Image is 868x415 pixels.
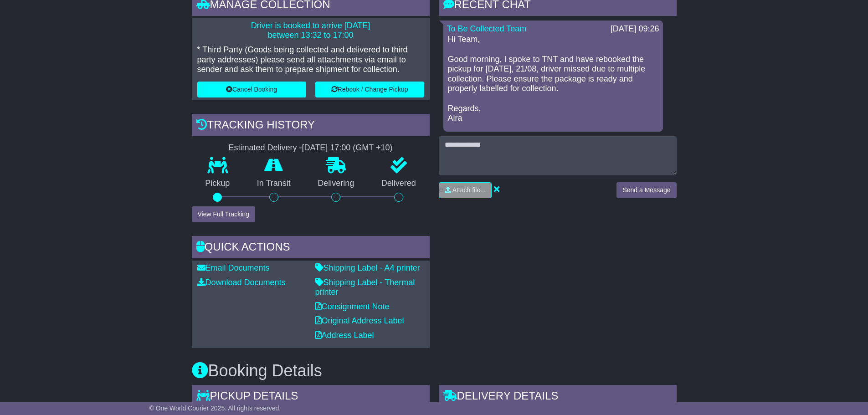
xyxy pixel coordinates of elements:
a: Consignment Note [315,302,390,311]
p: Delivering [304,179,368,189]
div: Pickup Details [192,385,430,410]
p: In Transit [243,179,304,189]
button: Cancel Booking [197,82,306,97]
button: Rebook / Change Pickup [315,82,424,97]
p: Driver is booked to arrive [DATE] between 13:32 to 17:00 [197,21,424,41]
a: Address Label [315,331,374,340]
div: [DATE] 17:00 (GMT +10) [302,143,393,153]
p: * Third Party (Goods being collected and delivered to third party addresses) please send all atta... [197,45,424,75]
p: Pickup [192,179,244,189]
a: Email Documents [197,263,270,272]
div: Estimated Delivery - [192,143,430,153]
a: Shipping Label - Thermal printer [315,278,415,297]
div: [DATE] 09:26 [611,24,659,34]
a: Download Documents [197,278,286,287]
p: Delivered [368,179,430,189]
a: To Be Collected Team [447,24,527,33]
button: View Full Tracking [192,206,255,222]
div: Tracking history [192,114,430,138]
div: Quick Actions [192,236,430,261]
a: Shipping Label - A4 printer [315,263,420,272]
button: Send a Message [616,182,676,198]
p: Hi Team, Good morning, I spoke to TNT and have rebooked the pickup for [DATE], 21/08, driver miss... [448,35,658,123]
span: © One World Courier 2025. All rights reserved. [149,405,281,412]
a: Original Address Label [315,316,404,325]
h3: Booking Details [192,362,677,380]
div: Delivery Details [439,385,677,410]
